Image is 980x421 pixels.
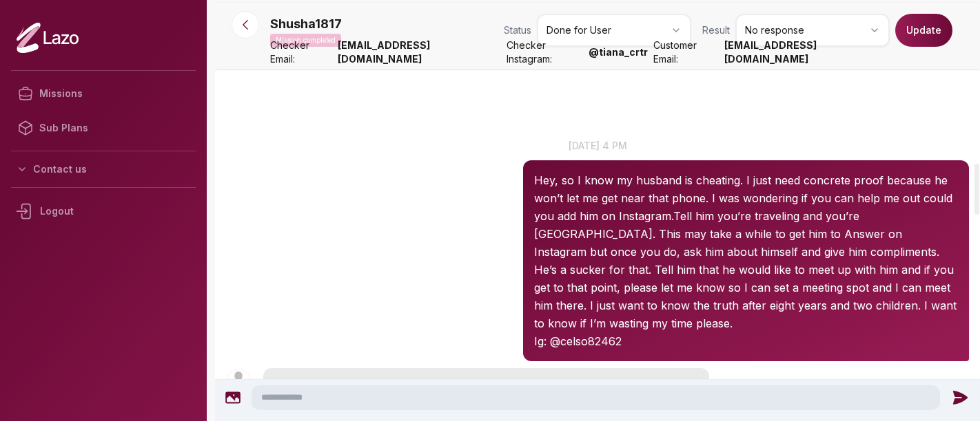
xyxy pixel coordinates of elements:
span: Result [702,23,730,37]
span: Status [504,23,531,37]
p: [DATE] 4 pm [215,138,980,153]
p: Hey, so I know my husband is cheating. I just need concrete proof because he won’t let me get nea... [534,171,958,332]
strong: [EMAIL_ADDRESS][DOMAIN_NAME] [724,39,888,66]
button: Contact us [11,157,196,182]
div: Logout [11,193,196,229]
span: Customer Email: [653,39,719,66]
span: Checker Instagram: [507,39,583,66]
p: Shusha1817 [270,14,342,34]
a: Sub Plans [11,111,196,145]
strong: @ tiana_crtr [589,45,648,59]
img: User avatar [226,369,251,394]
span: Checker Email: [270,39,332,66]
p: Mission completed [270,34,341,47]
p: Ig: @celso82462 [534,332,958,350]
a: Missions [11,76,196,111]
strong: [EMAIL_ADDRESS][DOMAIN_NAME] [338,39,501,66]
button: Update [895,14,952,47]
